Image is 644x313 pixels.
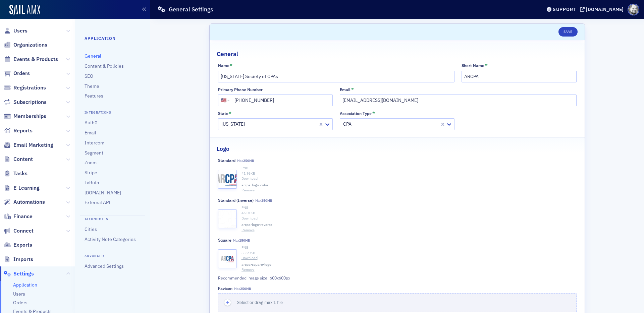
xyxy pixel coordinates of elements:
[241,216,577,221] a: Download
[586,6,624,12] div: [DOMAIN_NAME]
[85,83,99,89] a: Theme
[4,41,47,49] a: Organizations
[4,213,33,220] a: Finance
[255,198,272,203] span: Max
[218,238,231,243] div: Square
[218,158,235,163] div: Standard
[85,93,103,99] a: Features
[239,238,250,243] span: 250MB
[4,27,28,35] a: Users
[241,262,271,267] span: arcpa-square-logo
[229,111,231,116] abbr: This field is required
[217,144,229,153] h2: Logo
[4,270,34,277] a: Settings
[241,171,577,176] div: 41.96 KB
[237,159,254,163] span: Max
[80,252,145,258] h4: Advanced
[13,291,25,297] a: Users
[241,188,255,193] button: Remove
[85,63,124,69] a: Content & Policies
[13,70,30,77] span: Orders
[233,238,250,243] span: Max
[218,286,232,291] div: Favicon
[13,27,28,35] span: Users
[13,99,47,106] span: Subscriptions
[4,141,53,149] a: Email Marketing
[85,160,97,166] a: Zoom
[4,227,34,235] a: Connect
[628,4,639,15] span: Profile
[241,228,255,233] button: Remove
[241,205,577,210] div: PNG
[13,213,33,220] span: Finance
[4,127,33,134] a: Reports
[240,287,251,291] span: 250MB
[85,130,96,136] a: Email
[85,180,99,186] a: LaRuta
[13,84,46,91] span: Registrations
[340,111,372,116] div: Association Type
[169,5,213,13] h1: General Settings
[9,5,40,15] img: SailAMX
[218,87,263,92] div: Primary Phone Number
[85,120,97,126] a: Auth0
[230,63,232,68] abbr: This field is required
[241,245,577,250] div: PNG
[13,282,37,288] a: Application
[241,267,255,272] button: Remove
[4,99,47,106] a: Subscriptions
[241,166,577,171] div: PNG
[13,56,58,63] span: Events & Products
[13,198,45,206] span: Automations
[241,176,577,181] a: Download
[13,184,40,192] span: E-Learning
[558,27,578,37] button: Save
[85,236,136,242] a: Activity Note Categories
[553,6,576,12] div: Support
[580,7,626,12] button: [DOMAIN_NAME]
[85,140,104,146] a: Intercom
[4,256,33,263] a: Imports
[237,300,283,305] span: Select or drag max 1 file
[241,255,577,261] a: Download
[218,198,254,203] div: Standard (Inverse)
[13,141,53,149] span: Email Marketing
[221,97,226,104] div: 🇺🇸
[85,226,97,232] a: Cities
[4,155,33,163] a: Content
[462,63,484,68] div: Short Name
[13,155,33,163] span: Content
[241,183,268,188] span: arcpa-logo-color
[85,199,111,205] a: External API
[4,241,32,249] a: Exports
[80,215,145,222] h4: Taxonomies
[261,198,272,203] span: 250MB
[85,53,101,59] a: General
[234,287,251,291] span: Max
[372,111,375,116] abbr: This field is required
[218,275,443,281] div: Recommended image size: 600x600px
[85,170,97,176] a: Stripe
[4,56,58,63] a: Events & Products
[218,293,577,312] button: Select or drag max 1 file
[241,210,577,216] div: 46.01 KB
[4,70,30,77] a: Orders
[340,87,351,92] div: Email
[4,170,28,177] a: Tasks
[13,270,34,277] span: Settings
[13,241,32,249] span: Exports
[85,73,93,79] a: SEO
[13,170,28,177] span: Tasks
[13,41,47,49] span: Organizations
[241,222,272,228] span: arcpa-logo-reverse
[80,109,145,115] h4: Integrations
[85,190,121,196] a: [DOMAIN_NAME]
[85,150,103,156] a: Segment
[13,300,28,306] a: Orders
[85,35,141,41] h4: Application
[13,127,33,134] span: Reports
[85,263,124,269] a: Advanced Settings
